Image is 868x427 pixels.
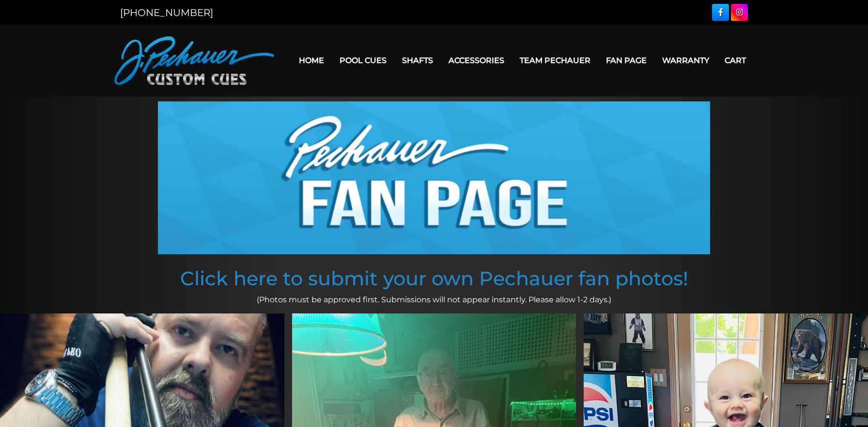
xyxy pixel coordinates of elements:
a: Home [291,48,332,73]
a: [PHONE_NUMBER] [120,7,213,18]
a: Shafts [394,48,441,73]
a: Fan Page [598,48,654,73]
a: Warranty [654,48,717,73]
a: Accessories [441,48,512,73]
a: Cart [717,48,754,73]
a: Pool Cues [332,48,394,73]
img: Pechauer Custom Cues [114,36,274,85]
a: Team Pechauer [512,48,598,73]
a: Click here to submit your own Pechauer fan photos! [180,266,688,290]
